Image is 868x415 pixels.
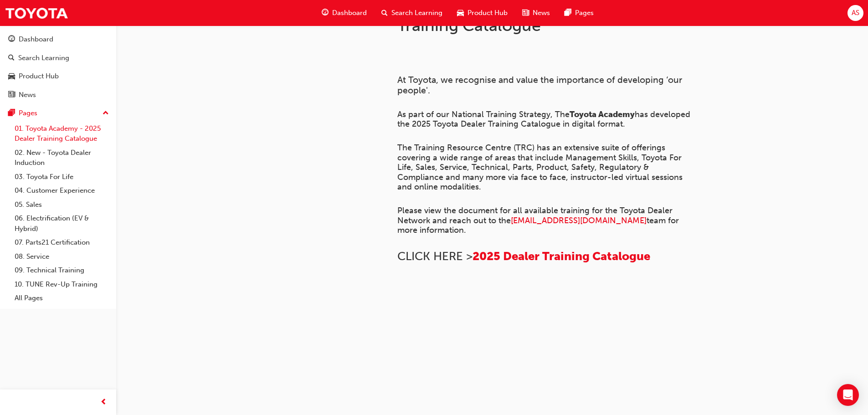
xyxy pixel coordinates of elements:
[457,7,464,19] span: car-icon
[397,205,675,225] span: Please view the document for all available training for the Toyota Dealer Network and reach out t...
[19,34,53,45] div: Dashboard
[570,109,635,119] span: Toyota Academy
[397,143,685,192] span: The Training Resource Centre (TRC) has an extensive suite of offerings covering a wide range of a...
[467,8,508,18] span: Product Hub
[522,7,529,19] span: news-icon
[473,249,650,263] a: 2025 Dealer Training Catalogue
[11,198,113,212] a: 05. Sales
[565,7,571,19] span: pages-icon
[397,109,693,129] span: has developed the 2025 Toyota Dealer Training Catalogue in digital format.
[11,250,113,264] a: 08. Service
[11,146,113,170] a: 02. New - Toyota Dealer Induction
[11,277,113,292] a: 10. TUNE Rev-Up Training
[103,108,109,119] span: up-icon
[8,54,15,62] span: search-icon
[515,4,557,22] a: news-iconNews
[11,122,113,146] a: 01. Toyota Academy - 2025 Dealer Training Catalogue
[19,90,36,100] div: News
[8,36,15,44] span: guage-icon
[11,184,113,198] a: 04. Customer Experience
[374,4,450,22] a: search-iconSearch Learning
[11,170,113,184] a: 03. Toyota For Life
[852,8,859,18] span: AS
[391,8,442,18] span: Search Learning
[332,8,367,18] span: Dashboard
[8,72,15,81] span: car-icon
[19,71,59,82] div: Product Hub
[5,3,68,23] img: Trak
[4,105,113,122] button: Pages
[575,8,594,18] span: Pages
[511,215,647,225] a: [EMAIL_ADDRESS][DOMAIN_NAME]
[314,4,374,22] a: guage-iconDashboard
[4,87,113,103] a: News
[18,53,69,63] div: Search Learning
[4,68,113,85] a: Product Hub
[11,291,113,305] a: All Pages
[557,4,601,22] a: pages-iconPages
[8,91,15,99] span: news-icon
[533,8,550,18] span: News
[100,397,107,408] span: prev-icon
[4,50,113,67] a: Search Learning
[19,108,37,118] div: Pages
[11,263,113,277] a: 09. Technical Training
[837,384,859,406] div: Open Intercom Messenger
[397,249,473,263] span: CLICK HERE >
[322,7,329,19] span: guage-icon
[11,211,113,236] a: 06. Electrification (EV & Hybrid)
[381,7,388,19] span: search-icon
[397,109,570,119] span: As part of our National Training Strategy, The
[847,5,863,21] button: AS
[397,215,681,236] span: team for more information.
[4,31,113,48] a: Dashboard
[450,4,515,22] a: car-iconProduct Hub
[4,29,113,105] button: DashboardSearch LearningProduct HubNews
[11,236,113,250] a: 07. Parts21 Certification
[397,75,684,96] span: At Toyota, we recognise and value the importance of developing ‘our people'.
[8,109,15,118] span: pages-icon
